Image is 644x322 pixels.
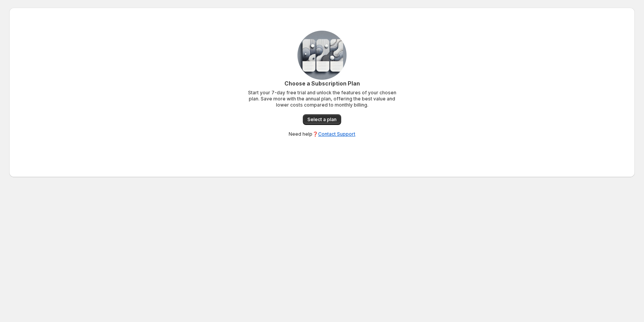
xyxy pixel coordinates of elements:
[318,131,355,137] a: Contact Support
[245,90,399,108] p: Start your 7-day free trial and unlock the features of your chosen plan. Save more with the annua...
[303,114,341,125] a: Select a plan
[307,117,337,123] span: Select a plan
[245,80,399,87] p: Choose a Subscription Plan
[289,131,355,137] p: Need help❓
